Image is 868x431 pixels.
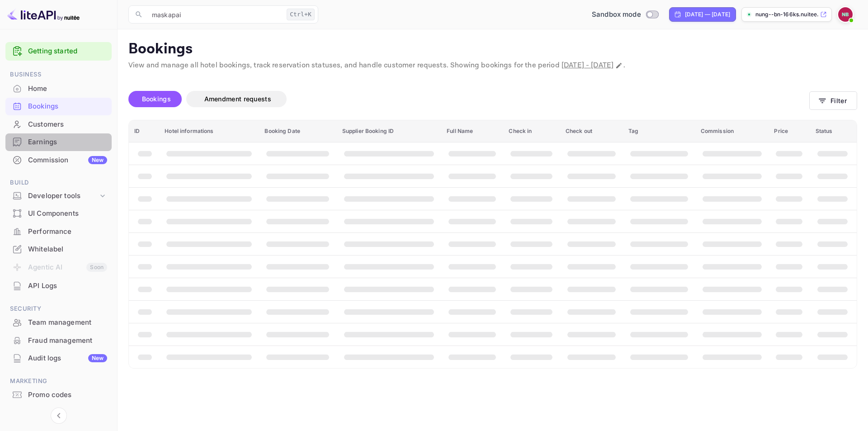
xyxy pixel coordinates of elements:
button: Change date range [614,61,623,70]
div: Home [5,80,112,98]
th: ID [129,120,159,142]
span: Security [5,304,112,314]
div: API Logs [5,277,112,295]
div: account-settings tabs [128,91,809,107]
div: Customers [5,116,112,133]
a: Bookings [5,98,112,114]
div: Customers [28,119,107,130]
div: Team management [5,314,112,332]
a: API Logs [5,277,112,294]
div: UI Components [28,208,107,219]
span: Sandbox mode [592,9,641,20]
th: Booking Date [259,120,336,142]
span: Business [5,70,112,80]
span: Bookings [142,95,171,103]
div: New [88,156,107,164]
a: Whitelabel [5,241,112,257]
div: CommissionNew [5,152,112,169]
a: Customers [5,116,112,133]
th: Hotel informations [159,120,259,142]
div: Whitelabel [28,244,107,255]
div: Promo codes [28,390,107,400]
div: Fraud management [5,332,112,350]
div: Performance [28,227,107,237]
th: Price [769,120,810,142]
a: Promo codes [5,386,112,403]
a: Audit logsNew [5,350,112,366]
div: Team management [28,317,107,328]
div: Whitelabel [5,241,112,258]
a: Earnings [5,133,112,150]
div: Audit logs [28,353,107,364]
div: [DATE] — [DATE] [685,10,730,19]
th: Status [810,120,857,142]
span: Build [5,178,112,188]
a: UI Components [5,205,112,222]
th: Check in [503,120,560,142]
th: Commission [695,120,769,142]
div: API Logs [28,281,107,291]
a: Fraud management [5,332,112,349]
div: Developer tools [28,191,98,201]
a: Performance [5,223,112,240]
div: Bookings [28,101,107,112]
th: Tag [623,120,695,142]
div: Earnings [5,133,112,151]
button: Filter [809,91,857,110]
div: Fraud management [28,336,107,346]
span: Amendment requests [204,95,271,103]
div: Switch to Production mode [588,9,662,20]
a: Home [5,80,112,97]
div: Developer tools [5,188,112,204]
div: Performance [5,223,112,241]
p: View and manage all hotel bookings, track reservation statuses, and handle customer requests. Sho... [128,60,857,71]
img: Nung_ Bn [838,7,853,22]
button: Collapse navigation [51,407,67,424]
div: Home [28,84,107,94]
div: Promo codes [5,386,112,404]
a: CommissionNew [5,152,112,168]
p: nung--bn-166ks.nuitee.... [755,10,818,19]
img: LiteAPI logo [7,7,80,22]
div: Bookings [5,98,112,115]
span: [DATE] - [DATE] [561,61,613,70]
span: Marketing [5,376,112,386]
div: Earnings [28,137,107,147]
th: Full Name [441,120,503,142]
div: Ctrl+K [287,9,315,20]
div: New [88,354,107,362]
p: Bookings [128,40,857,58]
div: UI Components [5,205,112,223]
div: Audit logsNew [5,350,112,367]
a: Getting started [28,46,107,57]
th: Supplier Booking ID [337,120,441,142]
div: Commission [28,155,107,166]
input: Search (e.g. bookings, documentation) [146,5,283,24]
th: Check out [560,120,623,142]
div: Getting started [5,42,112,61]
a: Team management [5,314,112,331]
table: booking table [129,120,857,368]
